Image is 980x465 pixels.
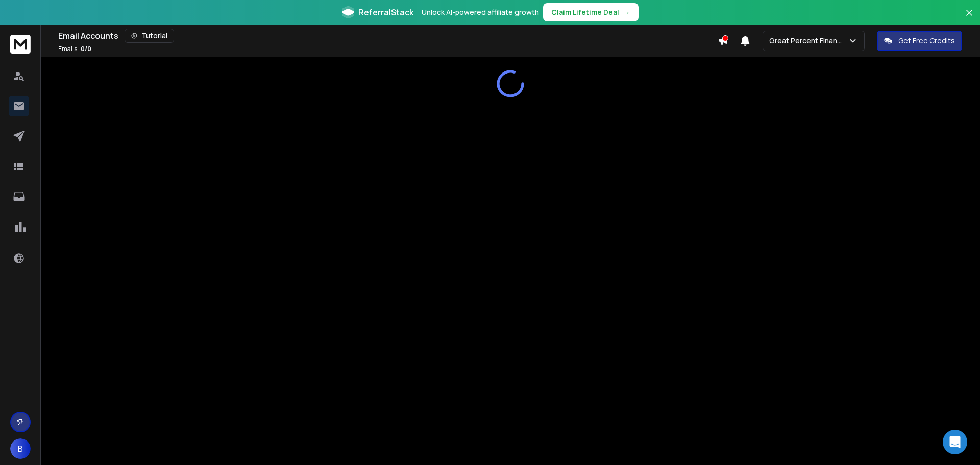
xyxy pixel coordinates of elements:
[58,45,91,53] p: Emails :
[10,438,31,459] button: B
[422,7,539,17] p: Unlock AI-powered affiliate growth
[877,31,962,51] button: Get Free Credits
[81,44,91,53] span: 0 / 0
[125,29,174,43] button: Tutorial
[943,430,967,454] div: Open Intercom Messenger
[58,29,718,43] div: Email Accounts
[358,6,413,18] span: ReferralStack
[543,3,639,21] button: Claim Lifetime Deal→
[898,36,955,46] p: Get Free Credits
[963,6,976,31] button: Close banner
[623,7,630,17] span: →
[769,36,848,46] p: Great Percent Finance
